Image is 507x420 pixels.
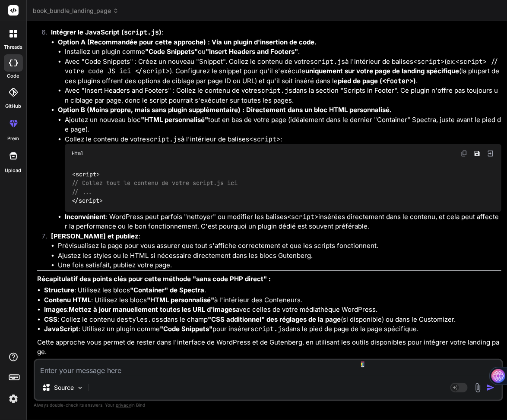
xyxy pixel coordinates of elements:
[69,305,236,313] strong: Mettez à jour manuellement toutes les URL d'images
[160,325,212,333] strong: "Code Snippets"
[37,275,271,283] strong: Récapitulatif des points clés pour cette méthode "sans code PHP direct" :
[382,77,413,85] code: <footer>
[44,324,501,334] li: : Utilisez un plugin comme pour insérer dans le pied de page de la page spécifique.
[6,392,21,406] img: settings
[145,47,198,56] strong: "Code Snippets"
[305,67,459,75] strong: uniquement sur votre page de landing spécifique
[473,383,483,393] img: attachment
[58,38,317,46] strong: Option A (Recommandée pour cette approche) : Via un plugin d'insertion de code.
[206,47,298,56] strong: "Insert Headers and Footers"
[34,401,503,409] p: Always double-check its answers. Your in Bind
[44,315,501,325] li: : Collez le contenu de dans le champ (si disponible) ou dans le Customizer.
[44,285,501,295] li: : Utilisez les blocs .
[65,115,501,135] li: Ajoutez un nouveau bloc tout en bas de votre page (idéalement dans le dernier "Container" Spectra...
[65,86,501,105] li: Avec "Insert Headers and Footers" : Collez le contenu de votre dans la section "Scripts in Footer...
[487,150,494,157] img: Open in Browser
[14,22,21,29] img: website_grey.svg
[72,150,84,157] span: Html
[51,232,501,241] p: :
[44,325,79,333] strong: JavaScript
[51,232,139,240] strong: [PERSON_NAME] et publiez
[54,383,74,392] p: Source
[461,150,468,157] img: copy
[141,116,208,124] strong: "HTML personnalisé"
[58,241,501,251] li: Prévisualisez la page pour vous assurer que tout s'affiche correctement et que les scripts foncti...
[37,338,501,357] p: Cette approche vous permet de rester dans l'interface de WordPress et de Gutenberg, en utilisant ...
[14,14,21,21] img: logo_orange.svg
[65,212,501,232] li: : WordPress peut parfois "nettoyer" ou modifier les balises insérées directement dans le contenu,...
[65,213,106,221] strong: Inconvénient
[147,296,214,304] strong: "HTML personnalisé"
[471,147,483,160] button: Save file
[44,305,501,315] li: : avec celles de votre médiathèque WordPress.
[124,315,163,324] code: styles.css
[44,305,67,313] strong: Images
[72,179,238,187] span: // Collez tout le contenu de votre script.js ici
[44,296,91,304] strong: Contenu HTML
[116,402,131,407] span: privacy
[7,72,19,80] label: code
[5,167,22,174] label: Upload
[124,28,159,37] code: script.js
[130,286,204,294] strong: "Container" de Spectra
[58,260,501,270] li: Une fois satisfait, publiez votre page.
[65,57,498,76] code: <script> // votre code JS ici </script>
[65,47,501,57] li: Installez un plugin comme ou .
[33,6,119,15] span: book_bundle_landing_page
[257,86,292,95] code: script.js
[65,135,501,212] li: Collez le contenu de votre à l'intérieur de balises :
[76,170,96,178] span: script
[24,14,42,21] div: v 4.0.25
[486,383,495,392] img: icon
[58,106,392,114] strong: Option B (Moins propre, mais sans plugin supplémentaire) : Directement dans un bloc HTML personna...
[51,28,501,38] p: :
[249,135,280,144] code: <script>
[44,315,57,323] strong: CSS
[51,28,162,36] strong: Intégrer le JavaScript ( )
[58,251,501,261] li: Ajustez les styles ou le HTML si nécessaire directement dans les blocs Gutenberg.
[310,57,345,66] code: script.js
[7,135,19,142] label: prem
[22,22,95,29] div: Domain: [DOMAIN_NAME]
[95,51,146,56] div: Keywords by Traffic
[338,77,416,85] strong: pied de page ( )
[44,295,501,305] li: : Utilisez les blocs à l'intérieur des Conteneurs.
[208,315,341,323] strong: "CSS additionnel" des réglages de la page
[287,213,318,221] code: <script>
[250,325,285,333] code: script.js
[146,135,181,144] code: script.js
[23,50,30,57] img: tab_domain_overview_orange.svg
[413,57,444,66] code: <script>
[79,197,99,204] span: script
[5,103,21,110] label: GitHub
[86,50,93,57] img: tab_keywords_by_traffic_grey.svg
[33,51,77,56] div: Domain Overview
[65,57,501,86] li: Avec "Code Snippets" : Créez un nouveau "Snippet". Collez le contenu de votre à l'intérieur de ba...
[72,170,100,178] span: < >
[4,44,22,51] label: threads
[76,384,84,392] img: Pick Models
[72,197,103,204] span: </ >
[44,286,74,294] strong: Structure
[72,188,92,196] span: // ...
